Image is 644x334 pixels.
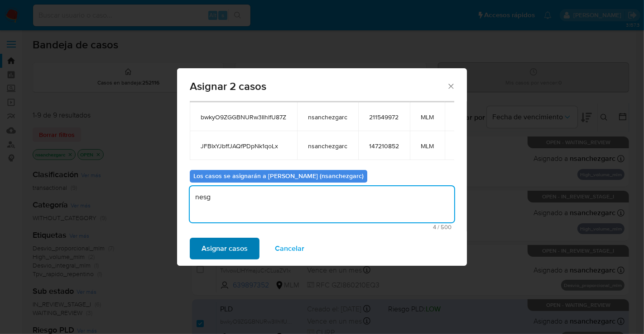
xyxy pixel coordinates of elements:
[192,224,452,230] span: Máximo 500 caracteres
[177,68,467,266] div: assign-modal
[275,239,304,259] span: Cancelar
[369,142,399,150] span: 147210852
[201,113,286,121] span: bwkyO9ZGGBNURw3IlhlfU87Z
[421,142,434,150] span: MLM
[193,171,364,180] b: Los casos se asignarán a [PERSON_NAME] (nsanchezgarc)
[190,81,447,92] span: Asignar 2 casos
[421,113,434,121] span: MLM
[308,113,347,121] span: nsanchezgarc
[369,113,399,121] span: 211549972
[202,239,248,259] span: Asignar casos
[190,238,260,259] button: Asignar casos
[447,82,455,90] button: Cerrar ventana
[190,186,454,222] textarea: nesg
[201,142,286,150] span: JFBIxYJbffJAQfPDpNk1qoLx
[263,238,316,259] button: Cancelar
[308,142,347,150] span: nsanchezgarc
